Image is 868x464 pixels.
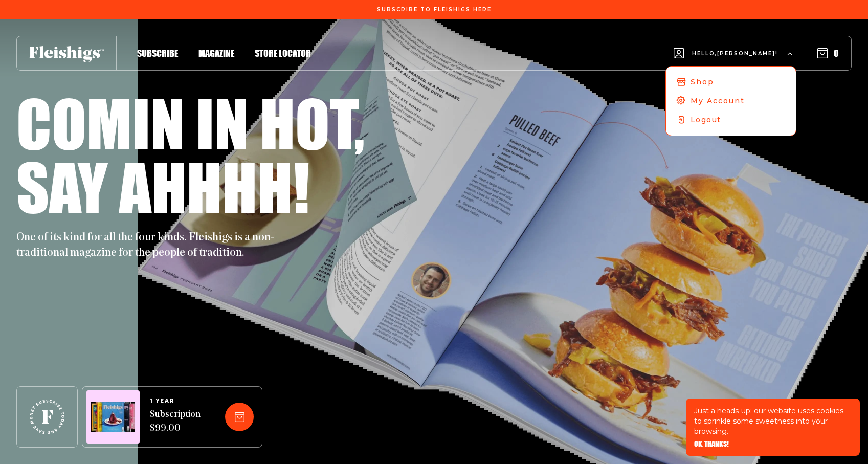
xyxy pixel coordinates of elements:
[150,398,201,436] a: 1 YEARSubscription $99.00
[16,230,282,261] p: One of its kind for all the four kinds. Fleishigs is a non-traditional magazine for the people of...
[691,96,745,106] span: My Account
[694,440,729,448] button: OK, THANKS!
[16,154,309,218] h1: Say ahhhh!
[817,48,839,59] button: 0
[198,48,234,59] span: Magazine
[150,408,201,436] span: Subscription $99.00
[198,46,234,60] a: Magazine
[691,77,714,87] span: Shop
[375,7,494,12] a: Subscribe To Fleishigs Here
[91,402,135,433] img: Magazines image
[377,7,492,13] span: Subscribe To Fleishigs Here
[137,48,178,59] span: Subscribe
[255,48,311,59] span: Store locator
[666,73,796,92] a: Shop
[674,33,792,74] button: Hello,[PERSON_NAME]!ShopMy AccountLogout
[137,46,178,60] a: Subscribe
[666,111,796,129] a: Logout
[666,92,796,111] a: My Account
[150,398,201,404] span: 1 YEAR
[16,91,365,154] h1: Comin in hot,
[692,50,778,74] span: Hello, [PERSON_NAME] !
[694,406,852,436] p: Just a heads-up: our website uses cookies to sprinkle some sweetness into your browsing.
[691,115,721,125] span: Logout
[255,46,311,60] a: Store locator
